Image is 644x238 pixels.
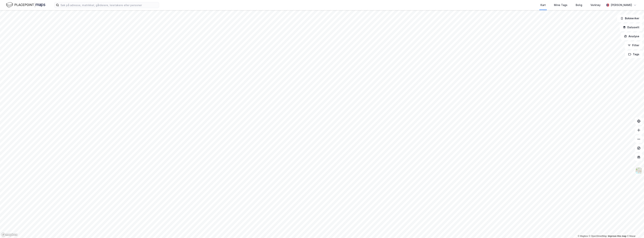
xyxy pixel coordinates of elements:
[620,24,643,31] button: Datasett
[608,235,626,237] a: Improve this map
[635,167,642,174] img: Z
[611,3,632,7] div: [PERSON_NAME]
[625,42,643,49] button: Filter
[621,33,643,40] button: Analyse
[589,235,607,237] a: OpenStreetMap
[625,220,644,238] iframe: Chat Widget
[1,233,18,237] a: Mapbox homepage
[540,3,546,7] div: Kart
[578,235,588,237] a: Mapbox
[59,2,159,8] input: Søk på adresse, matrikkel, gårdeiere, leietakere eller personer
[617,15,643,22] button: Bokmerker
[590,3,601,7] div: Verktøy
[576,3,582,7] div: Bolig
[6,2,45,8] img: logo.f888ab2527a4732fd821a326f86c7f29.svg
[625,51,643,58] button: Tags
[554,3,567,7] div: Mine Tags
[625,220,644,238] div: Kontrollprogram for chat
